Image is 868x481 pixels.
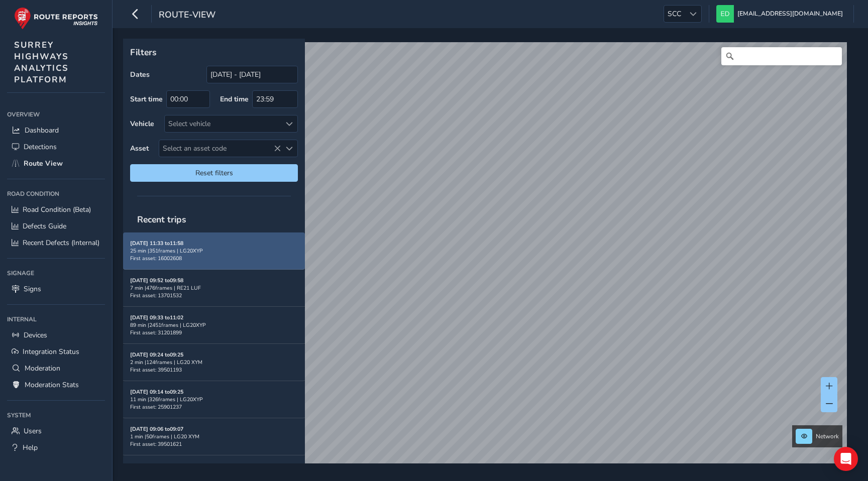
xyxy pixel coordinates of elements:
a: Defects Guide [7,218,105,234]
span: route-view [159,9,215,23]
span: Signs [24,284,41,294]
a: Help [7,439,105,456]
a: Users [7,423,105,439]
span: [EMAIL_ADDRESS][DOMAIN_NAME] [737,5,843,23]
span: First asset: 39501193 [130,366,182,374]
div: Road Condition [7,186,105,201]
span: Users [24,426,42,436]
div: Overview [7,107,105,122]
span: Select an asset code [159,140,281,157]
div: 7 min | 476 frames | RE21 LUF [130,284,298,292]
strong: [DATE] 09:14 to 09:25 [130,388,183,396]
strong: [DATE] 09:24 to 09:25 [130,351,183,358]
div: 1 min | 50 frames | LG20 XYM [130,433,298,440]
label: Asset [130,144,149,153]
div: Signage [7,266,105,281]
label: Vehicle [130,119,154,129]
strong: [DATE] 11:33 to 11:58 [130,239,183,247]
div: Internal [7,312,105,327]
label: Dates [130,70,150,79]
div: System [7,408,105,423]
div: 2 min | 124 frames | LG20 XYM [130,358,298,366]
span: Help [23,443,38,452]
div: Open Intercom Messenger [834,447,858,471]
img: rr logo [14,7,98,30]
input: Search [721,47,842,65]
span: First asset: 39501621 [130,440,182,448]
span: SCC [664,6,685,22]
label: Start time [130,94,163,104]
span: Network [816,432,839,440]
strong: [DATE] 09:06 to 09:07 [130,425,183,433]
span: Road Condition (Beta) [23,205,91,214]
span: Route View [24,159,63,168]
strong: [DATE] 08:39 to 08:40 [130,462,183,470]
img: diamond-layout [716,5,734,23]
span: Moderation Stats [25,380,79,390]
span: First asset: 13701532 [130,292,182,299]
span: Devices [24,330,47,340]
a: Integration Status [7,343,105,360]
span: Dashboard [25,126,59,135]
div: Select an asset code [281,140,297,157]
button: Reset filters [130,164,298,182]
strong: [DATE] 09:52 to 09:58 [130,277,183,284]
span: Integration Status [23,347,79,356]
div: 11 min | 326 frames | LG20XYP [130,396,298,403]
canvas: Map [127,42,847,475]
a: Route View [7,155,105,172]
a: Devices [7,327,105,343]
span: First asset: 16002608 [130,255,182,262]
strong: [DATE] 09:33 to 11:02 [130,314,183,321]
span: SURREY HIGHWAYS ANALYTICS PLATFORM [14,39,69,85]
a: Moderation [7,360,105,377]
span: Recent Defects (Internal) [23,238,99,248]
a: Road Condition (Beta) [7,201,105,218]
span: Recent trips [130,206,193,232]
div: 89 min | 2451 frames | LG20XYP [130,321,298,329]
span: Defects Guide [23,221,66,231]
a: Detections [7,139,105,155]
div: Select vehicle [165,115,281,132]
span: Detections [24,142,57,152]
span: Reset filters [138,168,290,178]
a: Dashboard [7,122,105,139]
button: [EMAIL_ADDRESS][DOMAIN_NAME] [716,5,846,23]
span: Moderation [25,364,60,373]
a: Signs [7,281,105,297]
label: End time [220,94,249,104]
a: Recent Defects (Internal) [7,234,105,251]
span: First asset: 31201899 [130,329,182,336]
div: 25 min | 351 frames | LG20XYP [130,247,298,255]
p: Filters [130,46,298,59]
a: Moderation Stats [7,377,105,393]
span: First asset: 25901237 [130,403,182,411]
